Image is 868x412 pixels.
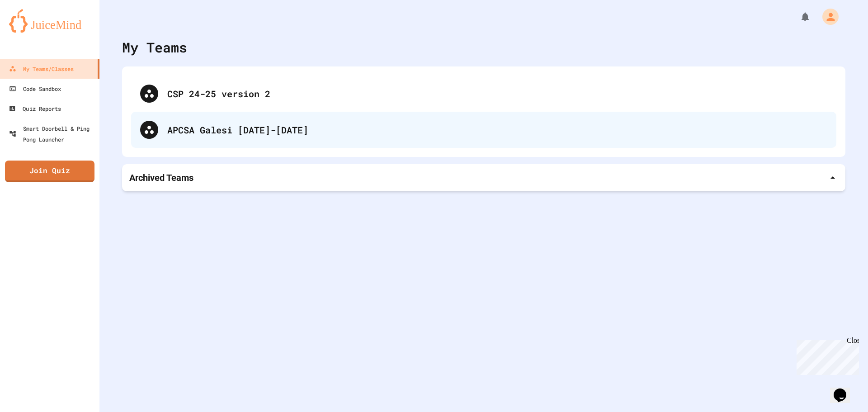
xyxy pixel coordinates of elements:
p: Archived Teams [129,171,193,184]
div: My Notifications [783,9,813,24]
div: CSP 24-25 version 2 [167,87,827,100]
iframe: chat widget [830,376,859,403]
div: CSP 24-25 version 2 [131,76,836,112]
div: My Teams [122,37,187,57]
img: logo-orange.svg [9,9,90,33]
div: Code Sandbox [9,83,61,94]
iframe: chat widget [793,336,859,375]
div: APCSA Galesi [DATE]-[DATE] [131,112,836,148]
a: Join Quiz [5,161,94,182]
div: Smart Doorbell & Ping Pong Launcher [9,123,96,145]
div: APCSA Galesi [DATE]-[DATE] [167,123,827,137]
div: My Teams/Classes [9,63,74,74]
div: My Account [813,6,841,27]
div: Quiz Reports [9,103,61,114]
div: Chat with us now!Close [4,4,62,57]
